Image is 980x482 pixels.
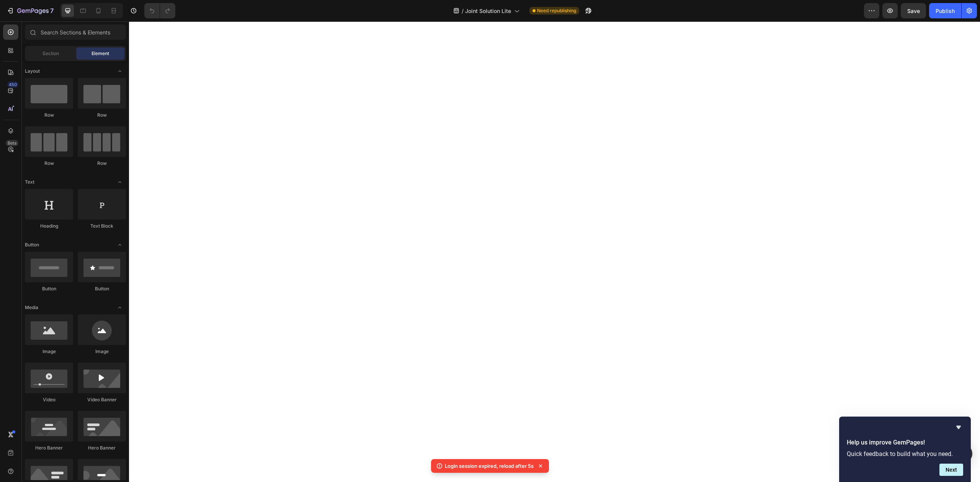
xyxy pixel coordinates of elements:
span: Element [91,50,109,57]
button: 7 [3,3,57,18]
span: Media [25,304,38,311]
div: Hero Banner [78,445,126,451]
p: Login session expired, reload after 5s [445,462,534,470]
button: Save [901,3,926,18]
div: Help us improve GemPages! [847,423,963,476]
span: Toggle open [114,65,126,77]
div: Undo/Redo [144,3,175,18]
button: Next question [939,464,963,476]
span: Text [25,179,34,186]
input: Search Sections & Elements [25,24,126,40]
span: Button [25,241,39,248]
div: Image [25,348,73,355]
span: Layout [25,68,40,75]
button: Publish [929,3,961,18]
div: Row [78,112,126,119]
div: Button [78,285,126,292]
div: Beta [6,140,18,146]
div: Text Block [78,223,126,230]
span: Section [42,50,59,57]
div: Row [78,160,126,167]
div: Video Banner [78,396,126,403]
span: Need republishing [537,7,576,14]
span: Toggle open [114,301,126,314]
div: Heading [25,223,73,230]
p: 7 [50,6,54,15]
div: Video [25,396,73,403]
div: Row [25,112,73,119]
span: / [462,7,464,15]
div: Button [25,285,73,292]
p: Quick feedback to build what you need. [847,450,963,458]
div: 450 [7,81,18,88]
span: Toggle open [114,176,126,188]
span: Joint Solution Lite [465,7,511,15]
h2: Help us improve GemPages! [847,438,963,447]
iframe: Design area [129,21,980,482]
span: Save [907,8,920,14]
button: Hide survey [954,423,963,432]
span: Toggle open [114,239,126,251]
div: Publish [936,7,955,15]
div: Image [78,348,126,355]
div: Hero Banner [25,445,73,451]
div: Row [25,160,73,167]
